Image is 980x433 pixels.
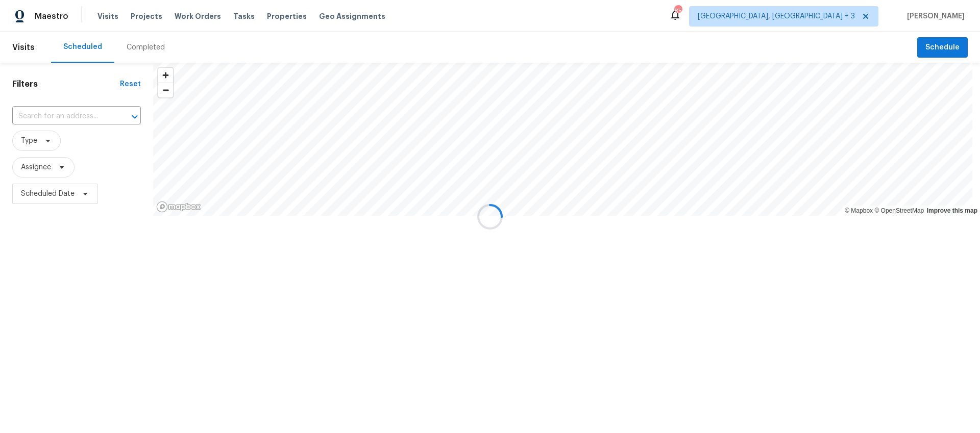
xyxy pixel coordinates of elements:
span: Zoom out [158,83,173,97]
button: Zoom in [158,68,173,83]
button: Zoom out [158,83,173,97]
a: OpenStreetMap [874,207,924,214]
a: Mapbox [845,207,873,214]
a: Mapbox homepage [156,201,201,213]
div: 85 [674,6,681,16]
a: Improve this map [927,207,977,214]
